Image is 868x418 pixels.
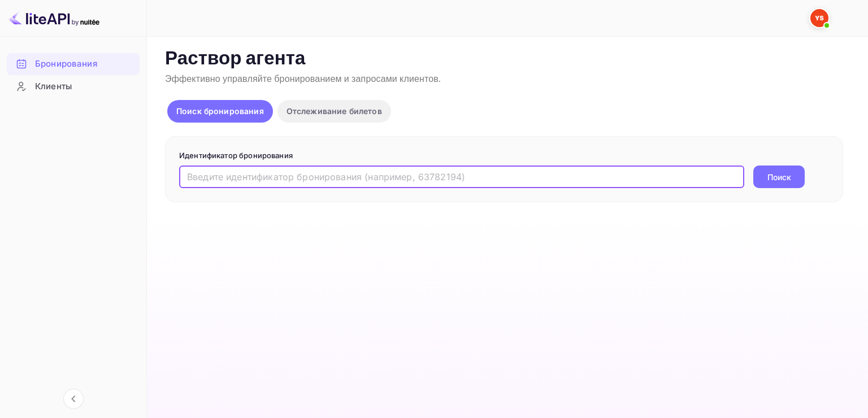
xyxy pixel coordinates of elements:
ya-tr-span: Идентификатор бронирования [179,151,293,160]
ya-tr-span: Клиенты [35,80,72,93]
div: Бронирования [7,53,140,75]
a: Бронирования [7,53,140,74]
input: Введите идентификатор бронирования (например, 63782194) [179,166,744,188]
button: Свернуть навигацию [63,389,84,409]
a: Клиенты [7,76,140,97]
div: Клиенты [7,76,140,98]
button: Поиск [753,166,805,188]
ya-tr-span: Поиск [767,171,791,183]
ya-tr-span: Бронирования [35,58,97,71]
ya-tr-span: Эффективно управляйте бронированием и запросами клиентов. [165,73,441,85]
ya-tr-span: Раствор агента [165,47,306,71]
ya-tr-span: Отслеживание билетов [287,106,382,116]
img: Логотип LiteAPI [9,9,99,27]
ya-tr-span: Поиск бронирования [176,106,264,116]
img: Служба Поддержки Яндекса [810,9,828,27]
